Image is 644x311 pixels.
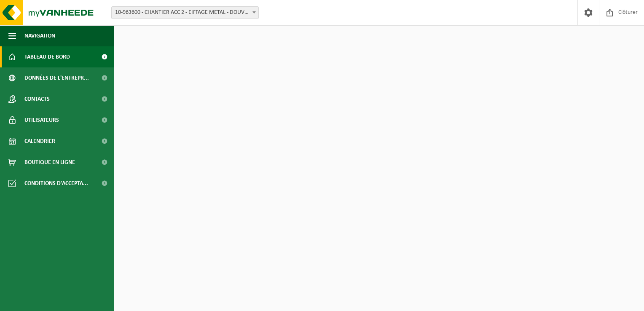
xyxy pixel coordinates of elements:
span: Boutique en ligne [24,152,75,173]
span: 10-963600 - CHANTIER ACC 2 - EIFFAGE METAL - DOUVRIN [112,7,258,19]
span: Calendrier [24,131,55,152]
span: 10-963600 - CHANTIER ACC 2 - EIFFAGE METAL - DOUVRIN [111,6,259,19]
span: Navigation [24,25,55,46]
span: Contacts [24,88,50,110]
span: Conditions d'accepta... [24,173,88,194]
span: Utilisateurs [24,110,59,131]
span: Données de l'entrepr... [24,67,89,88]
span: Tableau de bord [24,46,70,67]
